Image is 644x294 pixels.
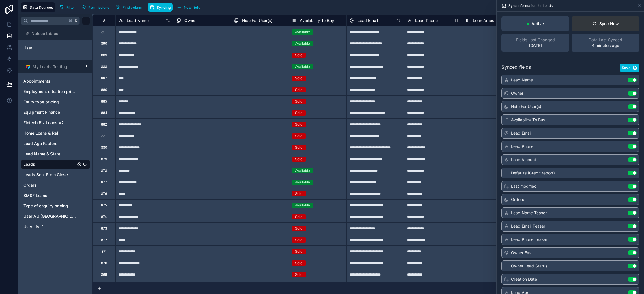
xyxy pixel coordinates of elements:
span: Leads [23,161,35,167]
div: Sold [295,122,302,127]
span: Fintech Biz Loans V2 [23,120,64,126]
div: 877 [101,180,107,185]
span: Lead Email Teaser [511,223,545,229]
div: 869 [101,272,107,277]
div: Available [295,41,310,46]
div: 885 [101,99,107,104]
div: 876 [101,191,107,196]
span: Hide For User(s) [511,104,541,109]
button: Syncing [148,3,173,12]
div: Available [295,180,310,185]
span: Loan Amount [473,18,498,23]
div: Available [295,64,310,69]
span: User List 1 [23,224,44,230]
div: 888 [101,64,107,69]
div: Sold [295,133,302,139]
span: Find column [123,5,143,10]
span: Lead Email [511,130,531,136]
span: Orders [511,197,524,202]
p: Active [531,21,544,27]
div: User List 1 [21,222,90,231]
span: Lead Name Teaser [511,210,547,216]
span: Sync Information for Leads [508,3,553,8]
a: Lead Age Factors [23,141,76,146]
span: Entity type pricing [23,99,59,105]
div: Available [295,29,310,35]
a: SMSF Loans [23,193,76,198]
div: Entity type pricing [21,97,90,107]
span: Orders [23,182,37,188]
div: 890 [101,41,107,46]
span: Hide For User(s) [242,18,272,23]
button: New field [175,3,202,12]
span: Lead Age Factors [23,141,57,146]
button: Save [620,64,639,72]
div: Sold [295,99,302,104]
div: Lead Name & State [21,149,90,159]
div: Appointments [21,77,90,86]
a: Equipment Finance [23,109,76,115]
span: K [74,19,78,23]
div: 881 [101,134,107,138]
div: 884 [101,111,107,115]
button: Filter [57,3,77,12]
a: Employment situation pricing [23,89,76,94]
div: Sold [295,53,302,58]
span: Filter [66,5,75,10]
span: Synced fields [501,64,531,72]
span: Data Sources [30,5,53,10]
a: User AU [GEOGRAPHIC_DATA] [23,213,76,219]
a: Permissions [79,3,113,12]
div: 875 [101,203,107,208]
div: Sold [295,157,302,162]
span: Syncing [157,5,171,10]
a: Syncing [148,3,175,12]
div: Available [295,168,310,173]
div: 872 [101,238,107,242]
span: SMSF Loans [23,193,47,198]
button: Permissions [79,3,111,12]
span: Lead Phone [415,18,438,23]
div: Equipment Finance [21,108,90,117]
a: Leads Sent From Close [23,172,76,178]
span: Lead Phone [511,144,533,149]
div: User AU States [21,212,90,221]
span: Owner Email [511,250,534,256]
span: Availability To Buy [300,18,334,23]
div: SMSF Loans [21,191,90,200]
div: User [21,43,90,53]
div: # [97,18,111,23]
div: Sold [295,87,302,92]
p: [DATE] [529,43,542,49]
div: Sold [295,76,302,81]
a: Appointments [23,78,76,84]
span: Availability To Buy [511,117,545,123]
div: 874 [101,215,107,219]
div: Home Loans & Refi [21,129,90,138]
div: 880 [101,145,107,150]
div: Sold [295,226,302,231]
div: Sold [295,260,302,266]
a: Type of enquiry pricing [23,203,76,209]
p: 4 minutes ago [592,43,619,49]
span: User [23,45,32,51]
a: User [23,45,70,51]
div: 887 [101,76,107,81]
span: Defaults (Credit report) [511,170,555,176]
div: 873 [101,226,107,231]
a: Orders [23,182,76,188]
div: Sold [295,145,302,150]
span: Owner Lead Status [511,263,547,269]
div: Sold [295,272,302,277]
div: 889 [101,53,107,57]
div: Orders [21,181,90,190]
div: 878 [101,168,107,173]
div: 871 [101,249,107,254]
span: Owner [511,90,523,96]
div: Leads [21,160,90,169]
span: Lead Name & State [23,151,60,157]
span: New field [184,5,200,10]
div: Sold [295,191,302,196]
span: Last modified [511,183,537,189]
